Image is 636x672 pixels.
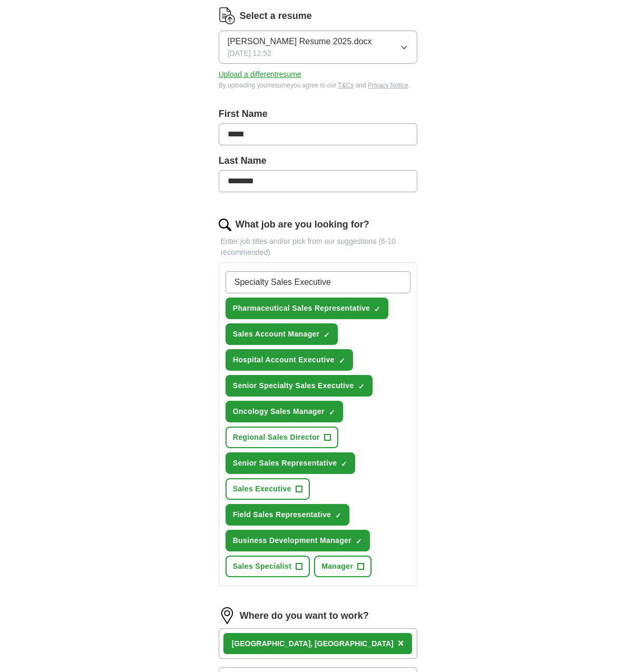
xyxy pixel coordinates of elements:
button: Sales Specialist [226,556,310,577]
button: Sales Executive [226,478,310,500]
button: Business Development Manager✓ [226,530,370,551]
label: Last Name [219,154,418,168]
span: Pharmaceutical Sales Representative [233,303,370,314]
button: Senior Sales Representative✓ [226,452,356,474]
img: search.png [219,219,231,231]
span: Manager [321,561,353,572]
a: Privacy Notice [368,82,408,89]
span: ✓ [335,511,341,520]
span: Senior Specialty Sales Executive [233,380,354,391]
button: Oncology Sales Manager✓ [226,401,343,422]
p: Enter job titles and/or pick from our suggestions (6-10 recommended) [219,236,418,258]
label: First Name [219,107,418,121]
span: ✓ [374,305,380,313]
span: ✓ [356,537,362,546]
div: [GEOGRAPHIC_DATA], [GEOGRAPHIC_DATA] [232,638,394,649]
span: × [398,637,404,649]
button: Field Sales Representative✓ [226,504,350,526]
label: Where do you want to work? [240,609,369,623]
button: Upload a differentresume [219,69,301,80]
a: T&Cs [338,82,354,89]
label: Select a resume [240,9,312,23]
button: Pharmaceutical Sales Representative✓ [226,298,389,319]
button: Regional Sales Director [226,427,338,448]
button: Hospital Account Executive✓ [226,349,353,371]
span: Sales Specialist [233,561,291,572]
span: Sales Executive [233,483,291,495]
span: ✓ [329,408,335,417]
span: Hospital Account Executive [233,354,335,365]
img: CV Icon [219,7,236,24]
span: Field Sales Representative [233,509,331,520]
div: By uploading your resume you agree to our and . [219,81,418,90]
span: Oncology Sales Manager [233,406,325,417]
span: ✓ [339,357,345,365]
span: [PERSON_NAME] Resume 2025.docx [228,35,372,48]
img: location.png [219,607,236,624]
button: Senior Specialty Sales Executive✓ [226,375,373,397]
button: [PERSON_NAME] Resume 2025.docx[DATE] 12:52 [219,31,418,64]
label: What job are you looking for? [236,218,369,232]
input: Type a job title and press enter [226,271,411,293]
span: ✓ [358,382,365,391]
span: ✓ [324,331,330,339]
span: Sales Account Manager [233,329,320,340]
span: Senior Sales Representative [233,458,337,469]
span: Regional Sales Director [233,432,320,443]
button: Sales Account Manager✓ [226,323,338,345]
span: [DATE] 12:52 [228,48,271,59]
span: ✓ [341,460,347,468]
span: Business Development Manager [233,535,351,546]
button: × [398,636,404,651]
button: Manager [314,556,371,577]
